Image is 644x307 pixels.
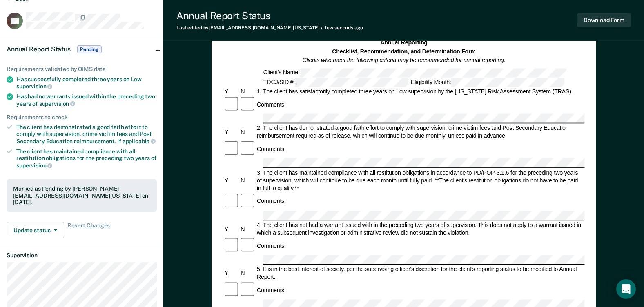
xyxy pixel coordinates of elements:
[239,87,256,95] div: N
[262,78,409,87] div: TDCJ/SID #:
[256,221,585,236] div: 4. The client has not had a warrant issued with in the preceding two years of supervision. This d...
[380,39,428,46] strong: Annual Reporting
[223,225,239,233] div: Y
[16,83,52,89] span: supervision
[321,25,363,31] span: a few seconds ago
[256,169,585,192] div: 3. The client has maintained compliance with all restitution obligations in accordance to PD/POP-...
[256,242,287,250] div: Comments:
[256,286,287,294] div: Comments:
[262,68,568,77] div: Client's Name:
[239,269,256,277] div: N
[16,124,157,145] div: The client has demonstrated a good faith effort to comply with supervision, crime victim fees and...
[239,176,256,184] div: N
[7,252,157,259] dt: Supervision
[123,138,156,145] span: applicable
[239,128,256,136] div: N
[332,48,476,55] strong: Checklist, Recommendation, and Determination Form
[410,78,566,87] div: Eligibility Month:
[256,101,287,109] div: Comments:
[256,87,585,95] div: 1. The client has satisfactorily completed three years on Low supervision by the [US_STATE] Risk ...
[67,222,110,238] span: Revert Changes
[239,225,256,233] div: N
[7,66,157,73] div: Requirements validated by OIMS data
[616,279,636,299] div: Open Intercom Messenger
[16,93,157,107] div: Has had no warrants issued within the preceding two years of
[16,162,52,169] span: supervision
[16,76,157,90] div: Has successfully completed three years on Low
[39,100,75,107] span: supervision
[256,124,585,140] div: 2. The client has demonstrated a good faith effort to comply with supervision, crime victim fees ...
[256,198,287,205] div: Comments:
[176,10,363,22] div: Annual Report Status
[223,176,239,184] div: Y
[223,128,239,136] div: Y
[302,57,505,63] em: Clients who meet the following criteria may be recommended for annual reporting.
[176,25,363,31] div: Last edited by [EMAIL_ADDRESS][DOMAIN_NAME][US_STATE]
[223,269,239,277] div: Y
[7,222,64,238] button: Update status
[16,148,157,169] div: The client has maintained compliance with all restitution obligations for the preceding two years of
[77,45,102,53] span: Pending
[256,265,585,281] div: 5. It is in the best interest of society, per the supervising officer's discretion for the client...
[577,13,631,27] button: Download Form
[223,87,239,95] div: Y
[256,145,287,153] div: Comments:
[13,185,150,206] div: Marked as Pending by [PERSON_NAME][EMAIL_ADDRESS][DOMAIN_NAME][US_STATE] on [DATE].
[7,45,71,53] span: Annual Report Status
[7,114,157,121] div: Requirements to check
